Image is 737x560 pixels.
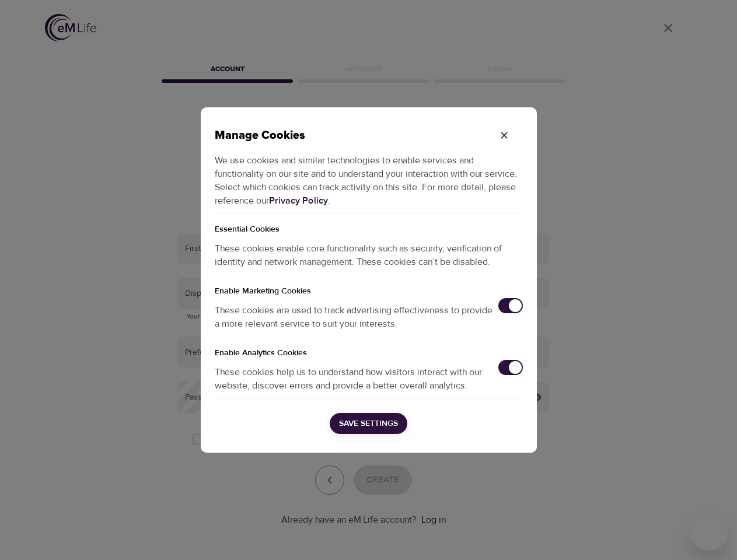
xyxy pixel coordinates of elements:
p: We use cookies and similar technologies to enable services and functionality on our site and to u... [215,145,523,213]
a: Privacy Policy [269,195,328,206]
p: These cookies help us to understand how visitors interact with our website, discover errors and p... [215,366,498,393]
p: Essential Cookies [215,213,523,236]
p: These cookies enable core functionality such as security, verification of identity and network ma... [215,236,523,275]
h5: Enable Marketing Cookies [215,275,523,298]
p: Manage Cookies [215,126,485,145]
p: These cookies are used to track advertising effectiveness to provide a more relevant service to s... [215,304,498,331]
h5: Enable Analytics Cookies [215,337,523,360]
span: Save Settings [339,416,398,431]
button: Save Settings [330,413,407,435]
